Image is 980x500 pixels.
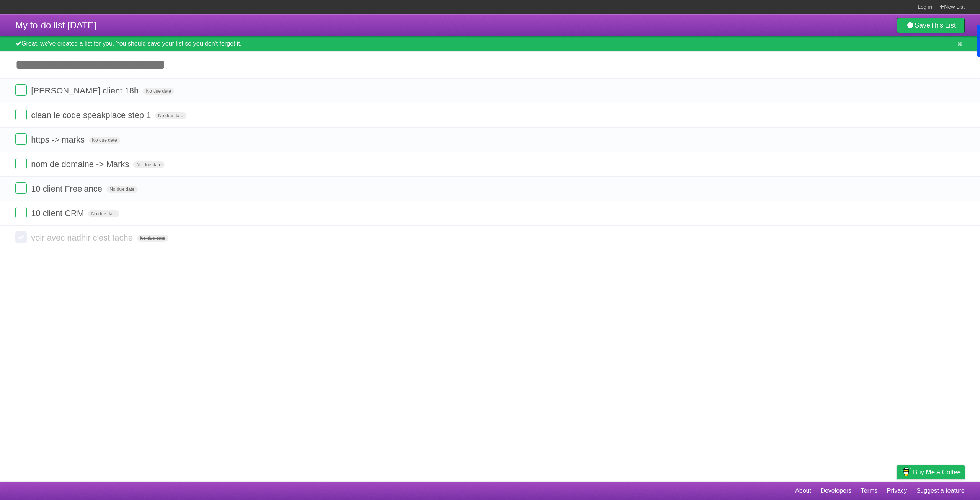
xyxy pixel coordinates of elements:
span: No due date [133,161,164,168]
a: Privacy [887,484,907,498]
span: No due date [155,112,186,119]
span: https -> marks [31,135,87,144]
a: Developers [820,484,851,498]
span: My to-do list [DATE] [15,20,96,30]
img: Buy me a coffee [901,466,911,479]
label: Done [15,133,27,145]
span: No due date [106,186,137,193]
span: clean le code speakplace step 1 [31,110,153,120]
a: SaveThis List [897,18,965,33]
label: Done [15,84,27,96]
span: voir avec nadhir c'est tache [31,233,135,243]
span: No due date [88,210,119,217]
a: Suggest a feature [916,484,965,498]
label: Done [15,207,27,218]
label: Done [15,182,27,194]
span: No due date [137,235,168,242]
span: [PERSON_NAME] client 18h [31,86,140,95]
a: Buy me a coffee [897,465,965,479]
span: No due date [143,88,174,95]
span: nom de domaine -> Marks [31,159,131,169]
span: No due date [89,137,120,144]
a: Terms [861,484,878,498]
b: This List [930,21,956,29]
label: Done [15,231,27,243]
a: About [795,484,811,498]
label: Done [15,109,27,120]
span: Buy me a coffee [913,466,961,479]
span: 10 client Freelance [31,184,104,193]
label: Done [15,158,27,169]
span: 10 client CRM [31,208,86,218]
